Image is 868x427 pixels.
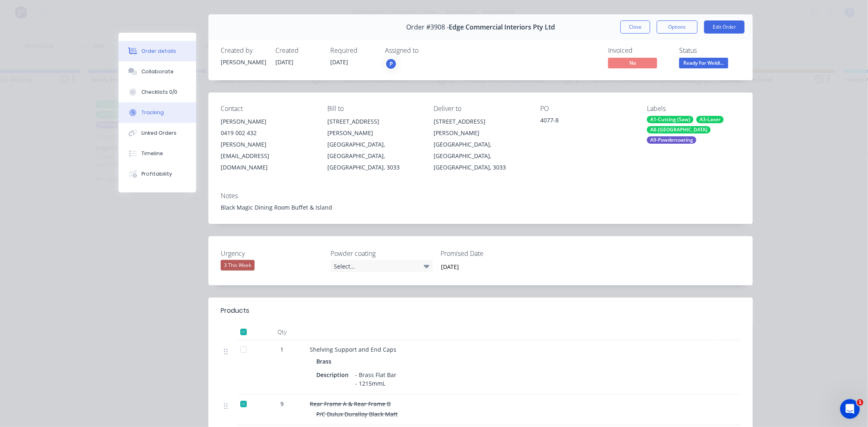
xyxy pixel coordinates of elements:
button: Order details [119,41,196,61]
div: [PERSON_NAME][EMAIL_ADDRESS][DOMAIN_NAME] [221,139,314,173]
div: A9-Powdercoating [647,136,696,144]
div: Contact [221,105,314,113]
div: Collaborate [141,68,174,75]
div: A1-Cutting (Saw) [647,116,694,123]
div: Description [316,369,352,381]
div: 0419 002 432 [221,127,314,139]
div: 3 This Week [221,260,255,271]
div: Status [679,47,740,54]
button: P [385,58,397,70]
div: A8-[GEOGRAPHIC_DATA] [647,126,711,133]
div: [PERSON_NAME] [221,116,314,127]
div: Invoiced [608,47,669,54]
button: Close [620,20,650,34]
span: 9 [280,400,284,408]
div: Required [330,47,375,54]
div: [STREET_ADDRESS][PERSON_NAME] [327,116,421,139]
div: Brass [316,355,335,367]
label: Promised Date [441,249,543,258]
button: Linked Orders [119,123,196,143]
div: [STREET_ADDRESS][PERSON_NAME][GEOGRAPHIC_DATA], [GEOGRAPHIC_DATA], [GEOGRAPHIC_DATA], 3033 [327,116,421,173]
div: Assigned to [385,47,467,54]
div: [PERSON_NAME] [221,58,266,66]
div: [GEOGRAPHIC_DATA], [GEOGRAPHIC_DATA], [GEOGRAPHIC_DATA], 3033 [434,139,528,173]
div: Checklists 0/0 [141,88,177,96]
span: No [608,58,657,68]
button: Collaborate [119,61,196,82]
button: Options [657,20,698,34]
input: Enter date [435,260,537,273]
div: [GEOGRAPHIC_DATA], [GEOGRAPHIC_DATA], [GEOGRAPHIC_DATA], 3033 [327,139,421,173]
div: [STREET_ADDRESS][PERSON_NAME] [434,116,528,139]
span: Order #3908 - [406,23,449,31]
span: Rear Frame A & Rear Frame B [310,400,391,408]
div: Profitability [141,170,172,178]
div: Timeline [141,150,163,157]
span: Ready For Weldi... [679,58,728,68]
div: Created [275,47,320,54]
span: P/C Dulux Duralloy Black Matt [316,410,398,418]
span: 1 [857,399,864,406]
div: Linked Orders [141,129,177,137]
span: [DATE] [330,58,348,66]
div: Created by [221,47,266,54]
div: Products [221,306,249,316]
iframe: Intercom live chat [840,399,860,419]
button: Checklists 0/0 [119,82,196,102]
button: Edit Order [704,20,745,34]
div: Labels [647,105,740,113]
div: Notes [221,192,740,200]
div: [STREET_ADDRESS][PERSON_NAME][GEOGRAPHIC_DATA], [GEOGRAPHIC_DATA], [GEOGRAPHIC_DATA], 3033 [434,116,528,173]
span: Edge Commercial Interiors Pty Ltd [449,23,555,31]
div: Order details [141,47,176,55]
div: Bill to [327,105,421,113]
button: Ready For Weldi... [679,58,728,70]
div: Deliver to [434,105,528,113]
button: Tracking [119,102,196,123]
button: Profitability [119,164,196,184]
label: Urgency [221,249,323,258]
div: A3-Laser [696,116,724,123]
label: Powder coating [331,249,433,258]
div: - Brass Flat Bar - 1215mmL [352,369,400,389]
div: 4077-8 [540,116,634,127]
div: [PERSON_NAME]0419 002 432[PERSON_NAME][EMAIL_ADDRESS][DOMAIN_NAME] [221,116,314,173]
span: [DATE] [275,58,293,66]
button: Timeline [119,143,196,164]
span: 1 [280,345,284,354]
div: Tracking [141,109,164,116]
div: Qty [257,324,306,340]
div: PO [540,105,634,113]
div: Black Magic Dining Room Buffet & Island [221,203,740,212]
span: Shelving Support and End Caps [310,346,396,353]
div: Select... [331,260,433,272]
